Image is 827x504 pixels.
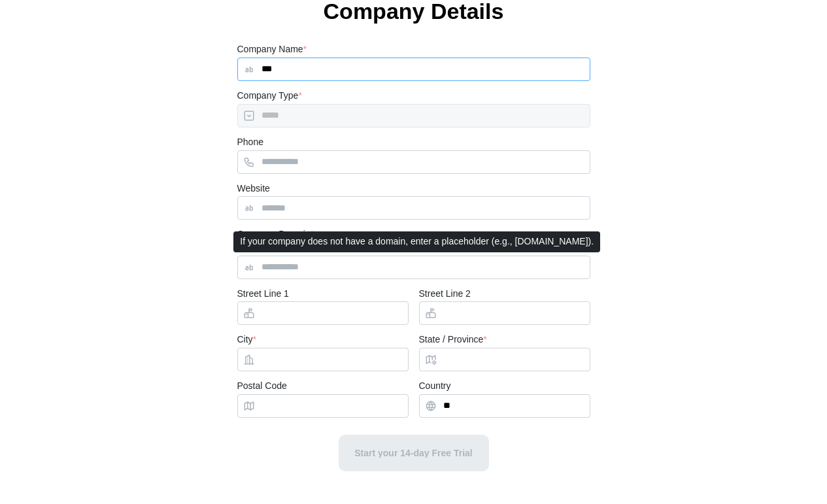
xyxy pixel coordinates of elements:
[419,379,451,394] label: Country
[237,333,257,347] label: City
[419,333,487,347] label: State / Province
[237,135,263,150] label: Phone
[237,379,287,394] label: Postal Code
[419,287,471,301] label: Street Line 2
[237,243,590,252] div: This cannot be changed later, so choose wisely!
[237,89,302,103] label: Company Type
[237,42,307,57] label: Company Name
[237,287,289,301] label: Street Line 1
[237,227,314,242] label: Company Domain
[237,182,270,196] label: Website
